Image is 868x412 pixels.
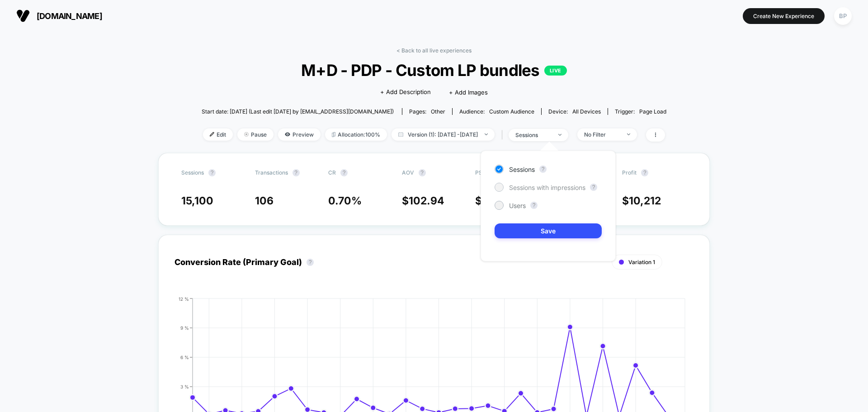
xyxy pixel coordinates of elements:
[402,194,444,207] span: $
[325,128,387,141] span: Allocation: 100%
[181,194,213,207] span: 15,100
[181,169,204,176] span: Sessions
[255,169,288,176] span: Transactions
[485,133,488,135] img: end
[402,169,414,176] span: AOV
[459,108,534,115] div: Audience:
[396,47,472,54] a: < Back to all live experiences
[208,169,216,176] button: ?
[495,223,602,238] button: Save
[328,194,362,207] span: 0.70 %
[180,325,189,330] tspan: 9 %
[180,354,189,360] tspan: 6 %
[409,108,445,115] div: Pages:
[628,259,655,265] span: Variation 1
[509,166,535,173] span: Sessions
[629,194,661,207] span: 10,212
[834,7,852,25] div: BP
[180,384,189,389] tspan: 3 %
[449,89,488,96] span: + Add Images
[572,108,601,115] span: all devices
[255,194,274,207] span: 106
[541,108,608,115] span: Device:
[419,169,426,176] button: ?
[622,194,661,207] span: $
[278,128,321,141] span: Preview
[328,169,336,176] span: CR
[340,169,348,176] button: ?
[14,9,105,23] button: [DOMAIN_NAME]
[584,131,620,138] div: No Filter
[202,108,394,115] span: Start date: [DATE] (Last edit [DATE] by [EMAIL_ADDRESS][DOMAIN_NAME])
[530,202,538,209] button: ?
[16,9,30,23] img: Visually logo
[515,132,552,138] div: sessions
[558,134,561,136] img: end
[627,133,630,135] img: end
[292,169,300,176] button: ?
[509,202,526,209] span: Users
[210,132,214,137] img: edit
[743,8,825,24] button: Create New Experience
[509,184,585,191] span: Sessions with impressions
[499,128,509,142] span: |
[203,128,233,141] span: Edit
[225,61,643,80] span: M+D - PDP - Custom LP bundles
[544,66,567,76] p: LIVE
[590,184,597,191] button: ?
[332,132,335,137] img: rebalance
[237,128,274,141] span: Pause
[622,169,637,176] span: Profit
[539,166,547,173] button: ?
[615,108,666,115] div: Trigger:
[380,88,431,97] span: + Add Description
[398,132,403,137] img: calendar
[37,11,102,21] span: [DOMAIN_NAME]
[307,259,314,266] button: ?
[244,132,249,137] img: end
[639,108,666,115] span: Page Load
[489,108,534,115] span: Custom Audience
[409,194,444,207] span: 102.94
[431,108,445,115] span: other
[392,128,495,141] span: Version (1): [DATE] - [DATE]
[831,7,854,25] button: BP
[641,169,648,176] button: ?
[179,296,189,301] tspan: 12 %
